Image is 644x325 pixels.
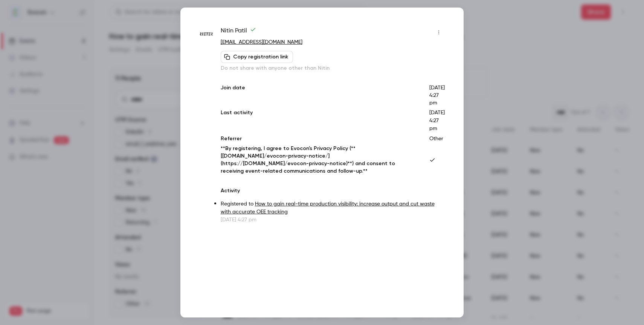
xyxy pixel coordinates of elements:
a: How to gain real-time production visibility: increase output and cut waste with accurate OEE trac... [221,201,435,215]
img: rieter.com [199,27,213,41]
p: [DATE] 4:27 pm [429,84,445,107]
a: [EMAIL_ADDRESS][DOMAIN_NAME] [221,40,302,45]
p: Referrer [221,135,417,143]
span: Nitin Patil [221,26,256,38]
p: Activity [221,187,445,195]
button: Copy registration link [221,51,293,63]
p: Join date [221,84,417,107]
p: **By registering, I agree to Evocon's Privacy Policy (**[[DOMAIN_NAME]/evocon-privacy-notice/](ht... [221,145,417,175]
p: Registered to [221,200,445,216]
span: [DATE] 4:27 pm [429,110,445,131]
p: Do not share with anyone other than Nitin [221,64,445,72]
p: [DATE] 4:27 pm [221,216,445,224]
p: Other [429,135,445,143]
p: Last activity [221,109,417,133]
